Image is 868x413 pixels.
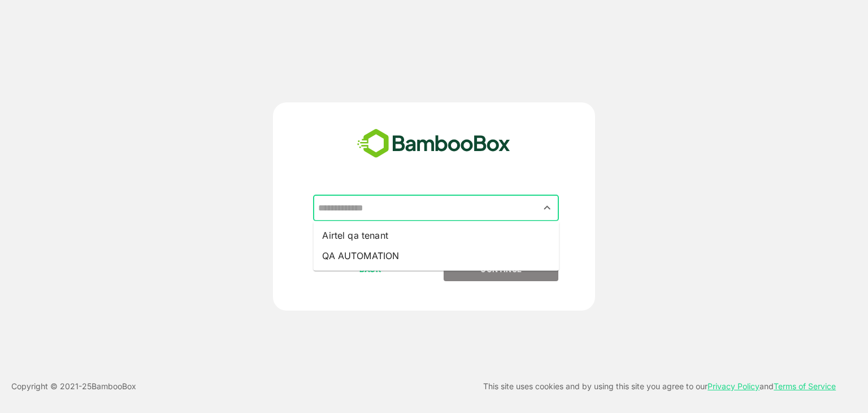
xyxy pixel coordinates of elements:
a: Terms of Service [774,381,836,391]
a: Privacy Policy [708,381,759,391]
li: Airtel qa tenant [313,225,559,246]
img: bamboobox [351,125,517,162]
p: Copyright © 2021- 25 BambooBox [11,380,136,393]
li: QA AUTOMATION [313,246,559,266]
button: Close [540,200,555,216]
p: This site uses cookies and by using this site you agree to our and [483,380,836,393]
